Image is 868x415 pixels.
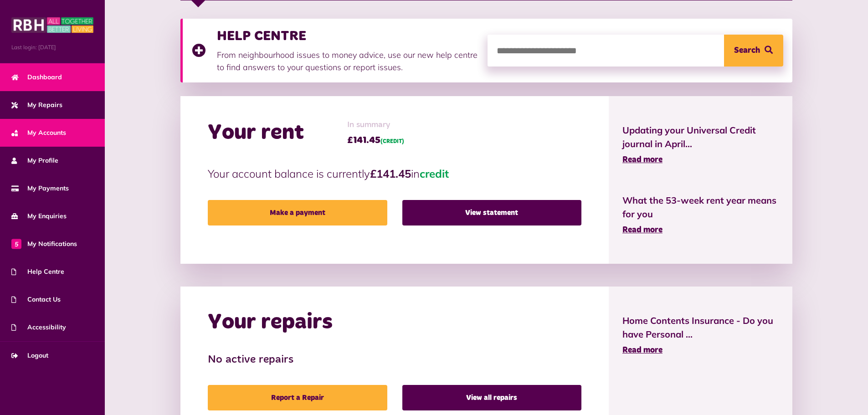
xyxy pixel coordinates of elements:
[11,100,62,110] span: My Repairs
[11,128,66,138] span: My Accounts
[11,211,67,221] span: My Enquiries
[11,239,21,249] span: 5
[11,323,66,332] span: Accessibility
[11,239,77,249] span: My Notifications
[217,49,478,73] p: From neighbourhood issues to money advice, use our new help centre to find answers to your questi...
[622,123,779,166] a: Updating your Universal Credit journal in April... Read more
[622,156,663,164] span: Read more
[622,194,779,221] span: What the 53-week rent year means for you
[208,354,581,367] h3: No active repairs
[11,72,62,82] span: Dashboard
[217,28,478,44] h3: HELP CENTRE
[11,156,58,165] span: My Profile
[208,120,304,146] h2: Your rent
[347,133,404,147] span: £141.45
[402,385,581,410] a: View all repairs
[622,194,779,236] a: What the 53-week rent year means for you Read more
[11,267,64,277] span: Help Centre
[208,200,387,225] a: Make a payment
[724,35,783,67] button: Search
[11,184,69,193] span: My Payments
[622,123,779,151] span: Updating your Universal Credit journal in April...
[380,139,404,144] span: (CREDIT)
[208,165,581,182] p: Your account balance is currently in
[208,385,387,410] a: Report a Repair
[11,16,93,34] img: MyRBH
[622,314,779,341] span: Home Contents Insurance - Do you have Personal ...
[11,295,61,304] span: Contact Us
[11,43,93,51] span: Last login: [DATE]
[420,167,449,180] span: credit
[622,314,779,357] a: Home Contents Insurance - Do you have Personal ... Read more
[402,200,581,225] a: View statement
[622,226,663,234] span: Read more
[208,309,333,336] h2: Your repairs
[370,167,411,180] strong: £141.45
[622,346,663,354] span: Read more
[734,35,760,67] span: Search
[347,119,404,131] span: In summary
[11,351,48,360] span: Logout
